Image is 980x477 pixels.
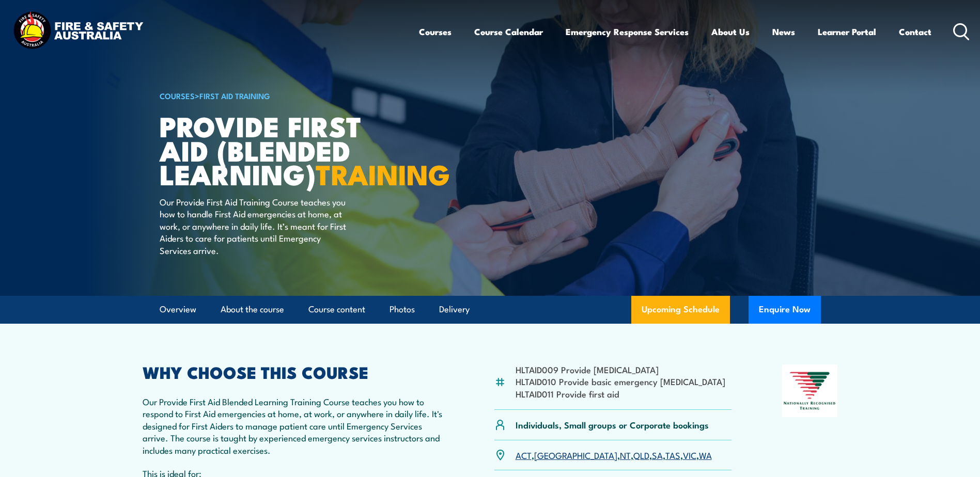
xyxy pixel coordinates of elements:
a: Emergency Response Services [566,18,689,45]
a: Course Calendar [474,18,543,45]
p: Our Provide First Aid Blended Learning Training Course teaches you how to respond to First Aid em... [143,395,444,456]
li: HLTAID011 Provide first aid [516,388,725,400]
strong: TRAINING [316,152,450,195]
li: HLTAID010 Provide basic emergency [MEDICAL_DATA] [516,375,725,387]
a: ACT [516,449,532,461]
p: , , , , , , , [516,449,712,461]
a: TAS [665,449,680,461]
a: WA [699,449,712,461]
h1: Provide First Aid (Blended Learning) [160,114,415,186]
li: HLTAID009 Provide [MEDICAL_DATA] [516,363,725,375]
button: Enquire Now [749,296,821,324]
p: Our Provide First Aid Training Course teaches you how to handle First Aid emergencies at home, at... [160,196,348,256]
a: Contact [899,18,931,45]
a: VIC [683,449,696,461]
a: QLD [633,449,649,461]
img: Nationally Recognised Training logo. [782,364,838,417]
a: Courses [419,18,452,45]
a: News [772,18,795,45]
a: SA [652,449,663,461]
a: COURSES [160,90,195,101]
a: Overview [160,296,196,323]
a: About Us [711,18,750,45]
h2: WHY CHOOSE THIS COURSE [143,364,444,379]
h6: > [160,89,415,102]
p: Individuals, Small groups or Corporate bookings [516,419,709,431]
a: Photos [390,296,415,323]
a: Upcoming Schedule [631,296,730,324]
a: Course content [308,296,365,323]
a: Learner Portal [818,18,876,45]
a: First Aid Training [199,90,270,101]
a: [GEOGRAPHIC_DATA] [534,449,617,461]
a: Delivery [439,296,470,323]
a: NT [620,449,631,461]
a: About the course [221,296,284,323]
